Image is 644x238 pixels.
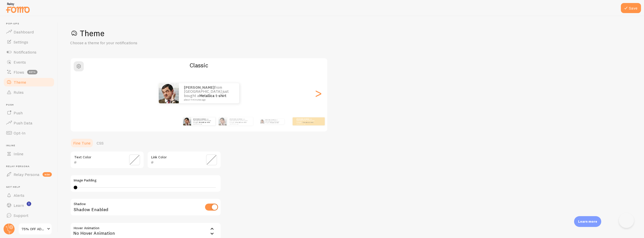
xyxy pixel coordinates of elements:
strong: [PERSON_NAME] [297,118,309,120]
a: Metallica t-shirt [303,121,313,123]
span: Settings [14,39,28,44]
span: Get Help [6,185,55,189]
strong: [PERSON_NAME] [184,85,214,90]
svg: <p>Watch New Feature Tutorials!</p> [27,202,31,206]
a: Rules [3,87,55,97]
div: Learn more [574,216,601,227]
span: new [43,172,52,177]
a: CSS [94,138,107,148]
a: Notifications [3,47,55,57]
a: Metallica t-shirt [270,122,279,123]
small: about 4 minutes ago [193,123,213,124]
p: from [GEOGRAPHIC_DATA] just bought a [193,118,213,124]
img: Fomo [159,83,179,103]
img: Fomo [183,117,191,125]
strong: [PERSON_NAME] [230,118,242,120]
span: Push Data [14,120,32,125]
p: from [GEOGRAPHIC_DATA] just bought a [230,118,251,124]
small: about 4 minutes ago [184,99,233,101]
a: Metallica t-shirt [199,93,226,98]
span: Relay Persona [14,172,39,177]
a: Dashboard [3,27,55,37]
img: Fomo [260,119,264,123]
a: Settings [3,37,55,47]
img: fomo-relay-logo-orange.svg [5,1,30,14]
p: Choose a theme for your notifications [70,40,191,46]
a: Theme [3,77,55,87]
a: Push Data [3,118,55,128]
span: Push [14,110,23,115]
a: Learn [3,200,55,210]
a: Fine Tune [70,138,94,148]
a: Relay Persona new [3,169,55,179]
a: Support [3,210,55,220]
span: Opt-In [14,130,25,135]
iframe: Help Scout Beacon - Open [619,213,634,228]
a: Inline [3,149,55,159]
img: Fomo [219,117,227,125]
p: from [GEOGRAPHIC_DATA] just bought a [297,118,317,124]
span: Events [14,60,26,65]
span: Push [6,103,55,107]
p: Learn more [578,219,597,224]
a: Opt-In [3,128,55,138]
p: from [GEOGRAPHIC_DATA] just bought a [184,85,234,101]
a: Metallica t-shirt [199,121,210,123]
span: Inline [6,144,55,147]
label: Image Padding [74,178,218,183]
strong: [PERSON_NAME] [265,119,275,121]
span: 75% OFF ADS Tag: Redeemed Special Offer [22,226,46,232]
span: beta [27,70,37,74]
a: Metallica t-shirt [236,121,247,123]
span: Pop-ups [6,22,55,25]
span: Theme [14,80,26,85]
strong: [PERSON_NAME] [193,118,205,120]
a: Push [3,108,55,118]
a: Events [3,57,55,67]
small: about 4 minutes ago [230,123,250,124]
p: from [GEOGRAPHIC_DATA] just bought a [265,119,282,124]
small: about 4 minutes ago [297,123,316,124]
span: Alerts [14,193,24,198]
span: Learn [14,203,24,208]
span: Inline [14,151,23,156]
div: Next slide [315,75,321,111]
span: Flows [14,70,24,75]
a: Flows beta [3,67,55,77]
a: 75% OFF ADS Tag: Redeemed Special Offer [18,223,52,235]
h2: Classic [71,61,327,69]
a: Alerts [3,190,55,200]
span: Rules [14,90,24,95]
h1: Theme [70,28,632,38]
div: Shadow Enabled [70,198,221,217]
span: Notifications [14,50,36,55]
span: Support [14,213,28,218]
span: Relay Persona [6,165,55,168]
span: Dashboard [14,29,34,34]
